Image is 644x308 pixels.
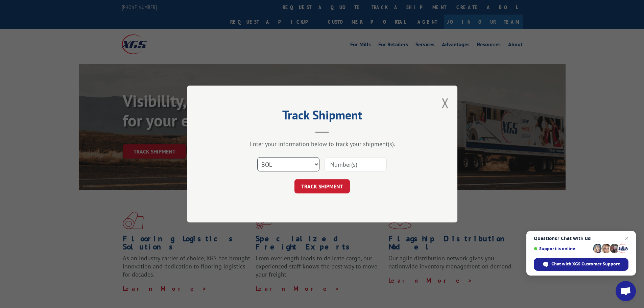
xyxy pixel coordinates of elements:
[623,234,631,242] span: Close chat
[534,236,628,241] span: Questions? Chat with us!
[221,140,424,148] div: Enter your information below to track your shipment(s).
[534,246,591,251] span: Support is online
[534,258,628,271] div: Chat with XGS Customer Support
[325,157,387,171] input: Number(s)
[221,110,424,123] h2: Track Shipment
[616,281,636,301] div: Open chat
[442,94,449,112] button: Close modal
[551,261,620,267] span: Chat with XGS Customer Support
[294,179,350,193] button: TRACK SHIPMENT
